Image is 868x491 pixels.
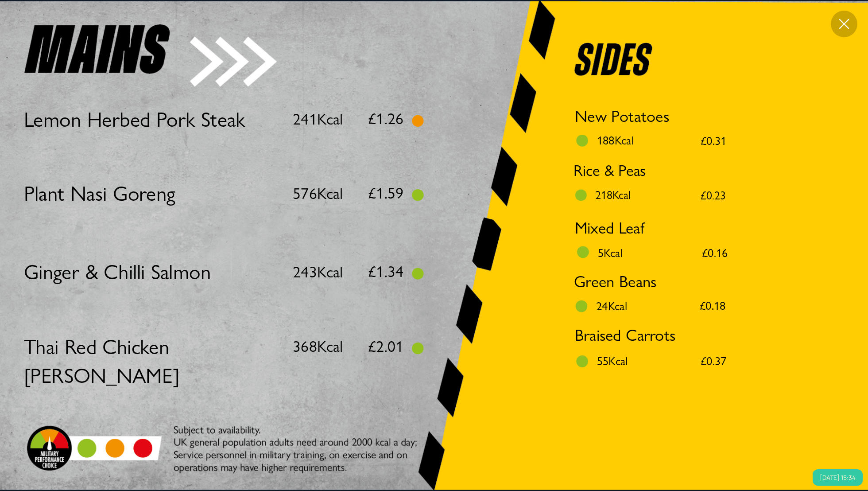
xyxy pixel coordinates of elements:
[701,135,726,147] span: £0.31
[368,339,404,355] span: £2.01
[293,109,343,129] span: 241Kcal
[701,355,726,367] span: £0.37
[701,190,725,201] span: £0.23
[597,354,628,368] span: 55Kcal
[368,185,404,201] span: £1.59
[24,334,179,389] span: Thai Red Chicken [PERSON_NAME]
[24,181,175,206] span: Plant Nasi Goreng
[293,337,343,356] span: 368Kcal
[293,184,343,203] span: 576Kcal
[575,326,676,345] span: Braised Carrots
[293,262,343,281] span: 243Kcal
[575,106,669,126] span: New Potatoes
[596,299,627,313] span: 24Kcal
[597,133,634,148] span: 188Kcal
[598,245,623,260] span: 5Kcal
[574,272,657,291] span: Green Beans
[368,264,404,280] span: £1.34
[24,259,211,284] span: Ginger & Chilli Salmon
[24,107,245,132] span: Lemon Herbed Pork Steak
[700,300,725,312] span: £0.18
[368,111,404,127] span: £1.26
[595,188,631,202] span: 218Kcal
[702,247,728,259] span: £0.16
[575,218,644,238] span: Mixed Leaf
[573,161,646,180] span: Rice & Peas
[813,469,863,486] div: Schedule Time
